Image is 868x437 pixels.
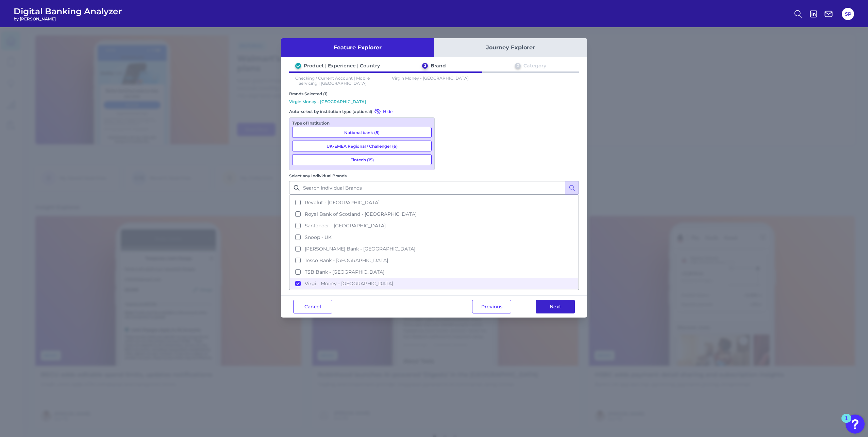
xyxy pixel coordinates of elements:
button: SP [842,8,854,20]
span: Royal Bank of Scotland - [GEOGRAPHIC_DATA] [305,211,417,217]
button: [PERSON_NAME] Bank - [GEOGRAPHIC_DATA] [290,243,578,255]
button: Virgin Money - [GEOGRAPHIC_DATA] [290,278,578,289]
span: Tesco Bank - [GEOGRAPHIC_DATA] [305,257,388,263]
span: Digital Banking Analyzer [14,6,122,16]
button: UK-EMEA Regional / Challenger (6) [292,141,432,151]
button: Snoop - UK [290,231,578,243]
div: Auto-select by institution type (optional) [289,108,435,115]
button: Fintech (15) [292,154,432,165]
div: 1 [845,418,848,427]
div: Product | Experience | Country [304,63,380,69]
span: Snoop - UK [305,234,332,240]
span: by [PERSON_NAME] [14,16,122,21]
input: Search Individual Brands [289,181,579,195]
button: Previous [472,300,511,313]
div: Brand [431,63,446,69]
p: Virgin Money - [GEOGRAPHIC_DATA] [387,76,474,86]
div: 3 [515,63,521,69]
button: Hide [372,108,393,115]
span: TSB Bank - [GEOGRAPHIC_DATA] [305,269,384,275]
label: Select any Individual Brands [289,173,347,178]
div: 2 [422,63,428,69]
button: Cancel [293,300,332,313]
p: Checking / Current Account | Mobile Servicing | [GEOGRAPHIC_DATA] [289,76,376,86]
button: Santander - [GEOGRAPHIC_DATA] [290,220,578,231]
button: Journey Explorer [434,38,587,57]
button: Open Resource Center, 1 new notification [846,415,865,434]
button: Feature Explorer [281,38,434,57]
button: Tesco Bank - [GEOGRAPHIC_DATA] [290,255,578,266]
button: Royal Bank of Scotland - [GEOGRAPHIC_DATA] [290,208,578,220]
div: Brands Selected (1) [289,91,579,96]
div: Type of Institution [292,120,432,126]
p: Virgin Money - [GEOGRAPHIC_DATA] [289,99,579,104]
span: [PERSON_NAME] Bank - [GEOGRAPHIC_DATA] [305,246,415,252]
div: Category [523,63,546,69]
span: Revolut - [GEOGRAPHIC_DATA] [305,199,380,206]
button: TSB Bank - [GEOGRAPHIC_DATA] [290,266,578,278]
button: Revolut - [GEOGRAPHIC_DATA] [290,197,578,208]
span: Santander - [GEOGRAPHIC_DATA] [305,223,386,229]
button: Next [536,300,575,313]
button: National bank (8) [292,127,432,138]
span: Virgin Money - [GEOGRAPHIC_DATA] [305,280,393,287]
